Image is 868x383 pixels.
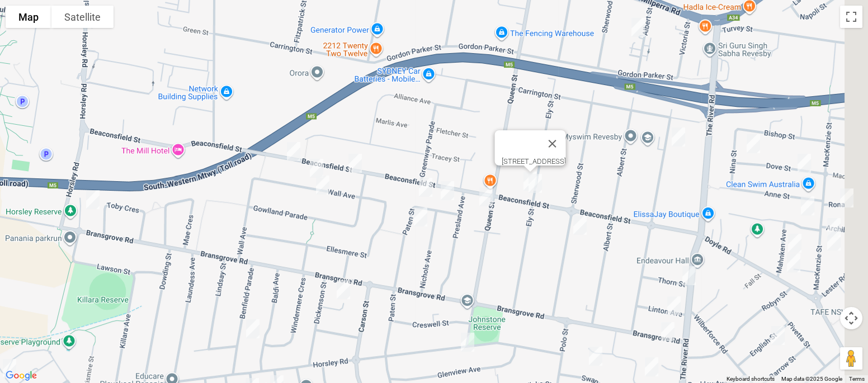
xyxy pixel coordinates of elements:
div: 33 Horsley Road, REVESBY NSW 2212 [456,328,479,356]
div: [STREET_ADDRESS] [502,157,566,166]
div: 155A Beaconsfield Street, REVESBY NSW 2212 [282,138,305,166]
div: 79 Paten Street, REVESBY NSW 2212 [414,173,437,201]
div: 1/106 Queen Street, REVESBY NSW 2212 [475,183,497,211]
div: 125 Beaconsfield Street, REVESBY NSW 2212 [344,149,366,177]
div: 224A Horsley Road, PANANIA NSW 2213 [82,186,104,214]
div: 50 Paten Street, REVESBY NSW 2212 [409,203,432,231]
div: 48 Wall Avenue, PANANIA NSW 2213 [312,171,334,199]
div: 29 Benfield Parade, PANANIA NSW 2213 [242,315,264,343]
div: 63 Wall Avenue, PANANIA NSW 2213 [305,154,328,182]
div: 1A Melham Avenue, PANANIA NSW 2213 [332,276,355,304]
div: 89 Paten Street, REVESBY NSW 2212 [436,177,459,205]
